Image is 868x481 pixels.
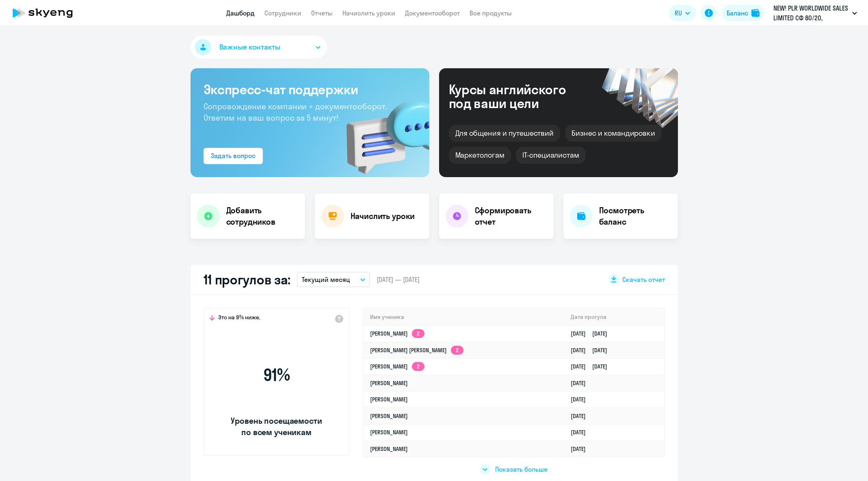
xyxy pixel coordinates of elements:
a: [DATE] [571,412,592,420]
a: Все продукты [470,9,512,17]
img: bg-img [335,86,429,177]
h3: Экспресс-чат поддержки [203,81,416,97]
a: [PERSON_NAME] [PERSON_NAME]2 [370,347,463,354]
h4: Посмотреть баланс [599,205,671,227]
th: Дата прогула [564,309,664,325]
a: Дашборд [226,9,255,17]
a: Начислить уроки [342,9,395,17]
app-skyeng-badge: 2 [451,346,463,355]
a: Сотрудники [264,9,301,17]
button: Важные контакты [190,36,327,58]
a: [DATE] [571,379,592,387]
app-skyeng-badge: 2 [412,329,424,338]
app-skyeng-badge: 2 [412,362,424,371]
a: [DATE][DATE] [571,347,614,354]
span: Скачать отчет [622,275,665,284]
h2: 11 прогулов за: [203,271,291,288]
a: [DATE] [571,445,592,453]
a: [DATE] [571,396,592,403]
div: Для общения и путешествий [449,125,561,142]
a: [DATE][DATE] [571,363,614,370]
a: [PERSON_NAME] [370,445,408,453]
h4: Добавить сотрудников [226,205,299,227]
span: Сопровождение компании + документооборот. Ответим на ваш вопрос за 5 минут! [203,101,387,123]
th: Имя ученика [364,309,564,325]
span: Показать больше [495,465,548,474]
a: Документооборот [405,9,460,17]
button: NEW! PLR WORLDWIDE SALES LIMITED СФ 80/20, [GEOGRAPHIC_DATA], ООО [769,3,861,23]
button: Задать вопрос [203,148,263,164]
div: Баланс [727,8,748,18]
span: [DATE] — [DATE] [377,275,420,284]
p: Текущий месяц [302,275,350,284]
div: Бизнес и командировки [565,125,662,142]
a: [PERSON_NAME] [370,396,408,403]
a: [PERSON_NAME] [370,412,408,420]
a: [DATE] [571,429,592,436]
span: Уровень посещаемости по всем ученикам [230,415,323,438]
a: [PERSON_NAME] [370,429,408,436]
span: Это на 9% ниже, [218,314,260,323]
div: Задать вопрос [211,151,255,160]
button: Балансbalance [722,5,764,21]
a: [PERSON_NAME]2 [370,330,424,337]
span: 91 % [230,365,323,385]
a: [DATE][DATE] [571,330,614,337]
h4: Сформировать отчет [475,205,547,227]
span: RU [675,8,682,18]
div: IT-специалистам [516,147,586,164]
a: [PERSON_NAME] [370,379,408,387]
div: Курсы английского под ваши цели [449,82,588,110]
h4: Начислить уроки [351,210,415,222]
a: [PERSON_NAME]2 [370,363,424,370]
div: Маркетологам [449,147,511,164]
img: balance [751,9,760,17]
button: RU [669,5,696,21]
span: Важные контакты [219,42,280,52]
a: Отчеты [311,9,333,17]
p: NEW! PLR WORLDWIDE SALES LIMITED СФ 80/20, [GEOGRAPHIC_DATA], ООО [773,3,849,23]
button: Текущий месяц [297,272,370,287]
